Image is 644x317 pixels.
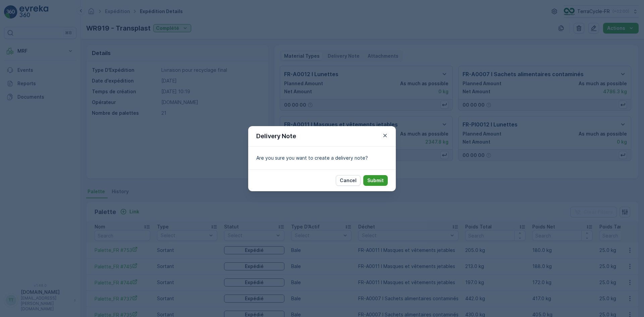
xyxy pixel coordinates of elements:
p: Are you sure you want to create a delivery note? [256,155,388,161]
p: Submit [367,177,384,184]
p: Delivery Note [256,131,296,141]
button: Submit [363,175,388,186]
button: Cancel [336,175,361,186]
p: Cancel [340,177,357,184]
